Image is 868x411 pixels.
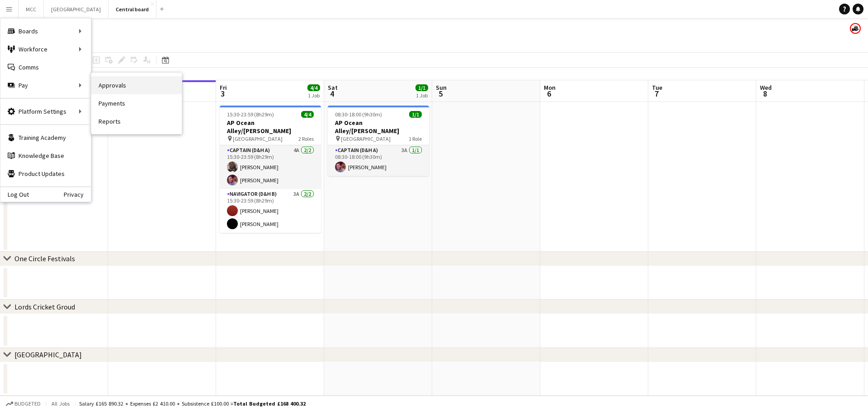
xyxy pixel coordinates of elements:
div: Salary £165 890.32 + Expenses £2 410.00 + Subsistence £100.00 = [79,400,306,407]
span: Mon [544,83,556,92]
span: Budgeted [14,401,41,407]
span: 7 [651,88,662,99]
span: [GEOGRAPHIC_DATA] [233,135,283,142]
h3: AP Ocean Alley/[PERSON_NAME] [220,119,321,135]
span: Tue [652,83,662,92]
a: Privacy [64,191,91,198]
a: Training Academy [0,129,91,147]
span: 5 [434,88,447,99]
div: [GEOGRAPHIC_DATA] [14,350,82,359]
app-job-card: 15:30-23:59 (8h29m)4/4AP Ocean Alley/[PERSON_NAME] [GEOGRAPHIC_DATA]2 RolesCaptain (D&H A)4A2/215... [220,106,321,233]
app-job-card: 08:30-18:00 (9h30m)1/1AP Ocean Alley/[PERSON_NAME] [GEOGRAPHIC_DATA]1 RoleCaptain (D&H A)3A1/108:... [328,106,429,176]
a: Comms [0,58,91,76]
div: Boards [0,22,91,40]
span: Wed [760,83,772,92]
button: Central board [108,0,156,18]
span: 4/4 [307,84,320,91]
span: 4/4 [301,111,314,118]
div: 1 Job [308,92,320,99]
a: Reports [91,112,182,130]
span: Sat [328,83,338,92]
div: Platform Settings [0,102,91,120]
span: 15:30-23:59 (8h29m) [227,111,274,118]
span: Total Budgeted £168 400.32 [233,400,306,407]
a: Knowledge Base [0,147,91,165]
span: All jobs [50,400,71,407]
app-card-role: Navigator (D&H B)3A2/215:30-23:59 (8h29m)[PERSON_NAME][PERSON_NAME] [220,189,321,233]
a: Payments [91,94,182,112]
span: 4 [326,88,338,99]
app-user-avatar: Henrietta Hovanyecz [850,23,861,34]
span: 08:30-18:00 (9h30m) [335,111,382,118]
a: Approvals [91,76,182,94]
span: 1/1 [409,111,422,118]
a: Log Out [0,191,29,198]
div: 1 Job [416,92,428,99]
button: MCC [19,0,44,18]
span: 2 Roles [298,135,314,142]
div: Lords Cricket Groud [14,302,75,311]
a: Product Updates [0,165,91,183]
div: Pay [0,76,91,94]
button: Budgeted [5,399,42,409]
span: Fri [220,83,227,92]
h3: AP Ocean Alley/[PERSON_NAME] [328,119,429,135]
app-card-role: Captain (D&H A)3A1/108:30-18:00 (9h30m)[PERSON_NAME] [328,145,429,176]
app-card-role: Captain (D&H A)4A2/215:30-23:59 (8h29m)[PERSON_NAME][PERSON_NAME] [220,145,321,189]
button: [GEOGRAPHIC_DATA] [44,0,108,18]
div: Workforce [0,40,91,58]
div: One Circle Festivals [14,254,75,263]
span: 6 [542,88,556,99]
span: Sun [436,83,447,92]
span: 8 [759,88,772,99]
span: 1/1 [415,84,428,91]
span: [GEOGRAPHIC_DATA] [341,135,391,142]
span: 1 Role [409,135,422,142]
span: 3 [218,88,227,99]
